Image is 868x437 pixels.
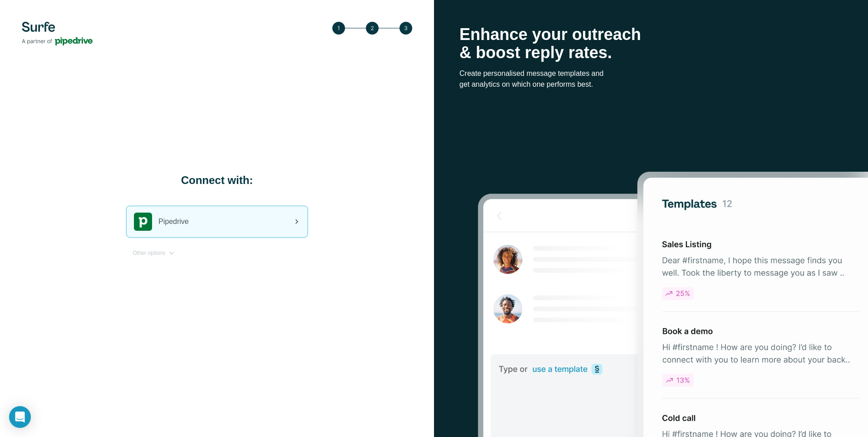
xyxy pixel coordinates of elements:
p: Enhance your outreach [459,25,843,44]
img: pipedrive's logo [134,213,152,231]
img: Step 3 [332,22,412,35]
h1: Connect with: [126,173,308,188]
img: Surfe's logo [22,22,93,45]
div: Open Intercom Messenger [9,406,31,428]
img: Surfe Stock Photo - Selling good vibes [478,172,868,437]
p: & boost reply rates. [459,44,843,62]
p: Create personalised message templates and [459,68,843,79]
span: Other options [133,249,165,257]
p: get analytics on which one performs best. [459,79,843,90]
span: Pipedrive [158,216,189,227]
